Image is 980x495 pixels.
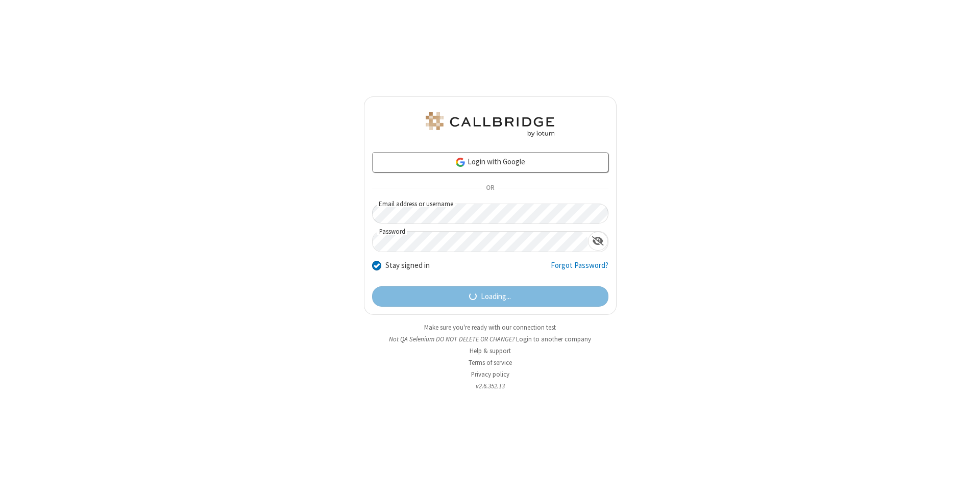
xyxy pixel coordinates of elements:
a: Terms of service [469,358,512,367]
a: Make sure you're ready with our connection test [424,323,556,332]
button: Login to another company [516,334,591,344]
li: v2.6.352.13 [364,381,617,391]
button: Loading... [372,286,608,307]
input: Password [373,232,588,252]
div: Show password [588,232,608,251]
a: Forgot Password? [551,260,608,279]
li: Not QA Selenium DO NOT DELETE OR CHANGE? [364,334,617,344]
img: google-icon.png [455,157,466,168]
img: QA Selenium DO NOT DELETE OR CHANGE [424,112,556,137]
span: Loading... [481,291,511,303]
a: Help & support [470,346,511,355]
iframe: Chat [954,468,972,488]
a: Login with Google [372,152,608,172]
a: Privacy policy [471,370,509,379]
label: Stay signed in [385,260,430,271]
input: Email address or username [372,204,608,224]
span: OR [482,181,498,195]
